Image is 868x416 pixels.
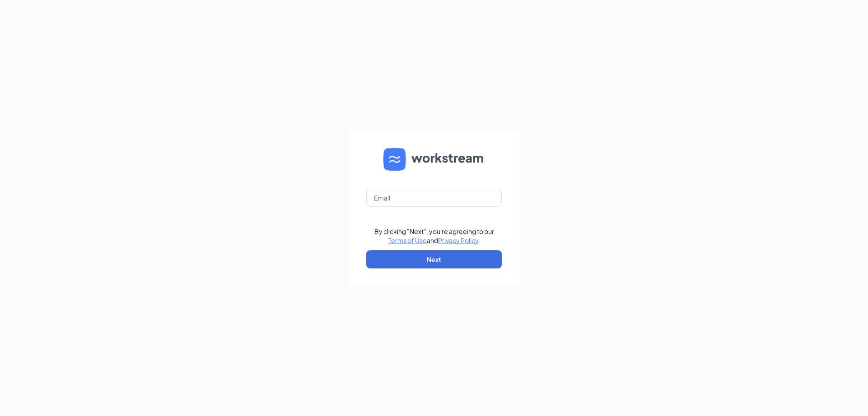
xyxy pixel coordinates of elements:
a: Terms of Use [388,236,427,244]
img: WS logo and Workstream text [383,148,485,171]
input: Email [366,189,502,207]
button: Next [366,250,502,268]
a: Privacy Policy [438,236,478,244]
div: By clicking "Next", you're agreeing to our and . [374,227,494,245]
